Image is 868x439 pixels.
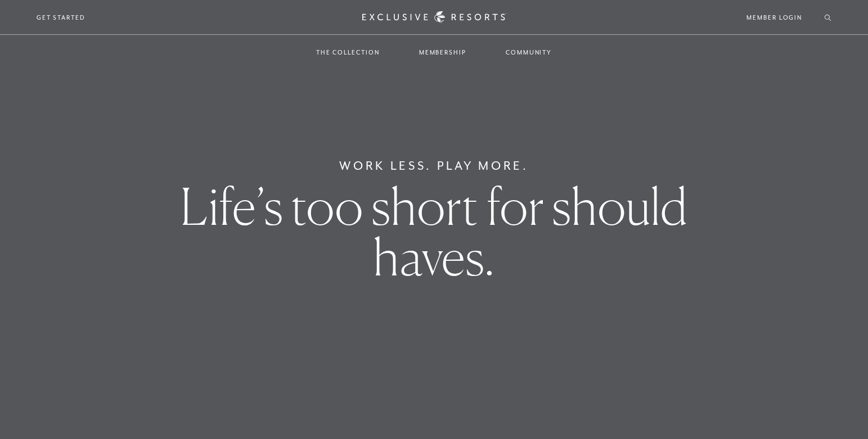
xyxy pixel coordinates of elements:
a: The Collection [305,36,391,69]
a: Get Started [37,12,86,22]
a: Community [494,36,563,69]
h1: Life’s too short for should haves. [152,181,717,282]
a: Member Login [746,12,802,22]
a: Membership [408,36,478,69]
h6: Work Less. Play More. [339,157,529,175]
